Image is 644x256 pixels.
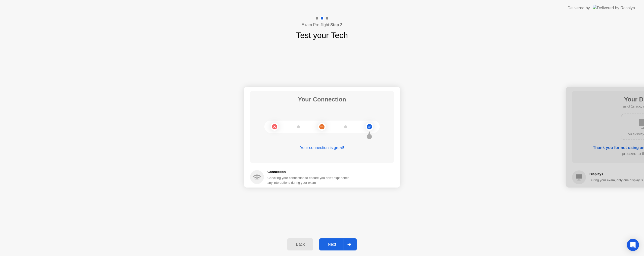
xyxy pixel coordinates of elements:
[287,238,313,250] button: Back
[267,169,352,174] h5: Connection
[302,22,342,28] h4: Exam Pre-flight:
[267,175,352,185] div: Checking your connection to ensure you don’t experience any interuptions during your exam
[593,5,635,11] img: Delivered by Rosalyn
[330,23,342,27] b: Step 2
[319,238,357,250] button: Next
[289,242,312,247] div: Back
[296,29,348,41] h1: Test your Tech
[298,95,346,104] h1: Your Connection
[250,145,394,151] div: Your connection is great!
[321,242,343,247] div: Next
[627,239,639,251] div: Open Intercom Messenger
[568,5,590,11] div: Delivered by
